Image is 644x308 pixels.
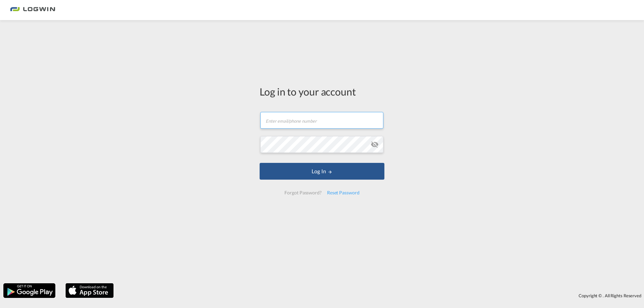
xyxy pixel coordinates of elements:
[260,112,383,129] input: Enter email/phone number
[260,163,384,180] button: LOGIN
[117,290,644,301] div: Copyright © . All Rights Reserved
[3,283,56,299] img: google.png
[324,187,362,199] div: Reset Password
[282,187,324,199] div: Forgot Password?
[65,283,114,299] img: apple.png
[371,140,379,148] md-icon: icon-eye-off
[260,84,384,99] div: Log in to your account
[10,3,55,18] img: bc73a0e0d8c111efacd525e4c8ad7d32.png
